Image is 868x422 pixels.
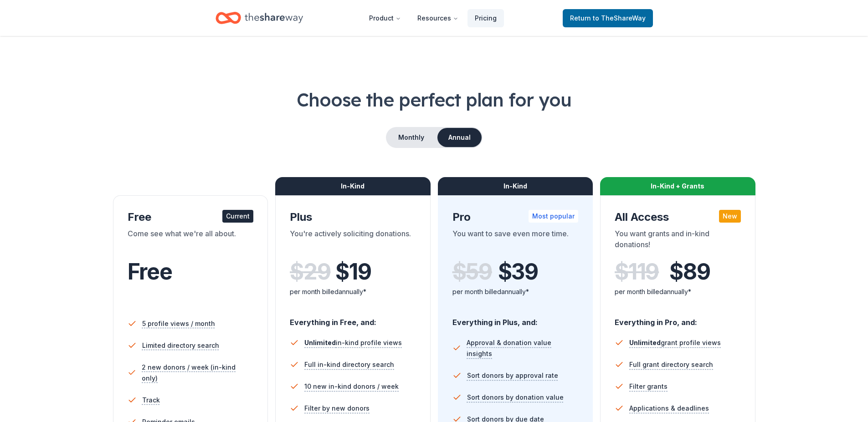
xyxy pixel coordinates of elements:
span: $ 39 [498,259,538,285]
span: Filter grants [629,381,668,392]
div: per month billed annually* [452,286,579,297]
div: Everything in Free, and: [290,309,416,328]
span: Track [142,395,160,406]
span: Unlimited [304,339,336,346]
div: You want grants and in-kind donations! [615,228,741,254]
button: Product [362,9,408,27]
span: Applications & deadlines [629,403,709,414]
nav: Main [362,7,504,29]
div: You're actively soliciting donations. [290,228,416,254]
span: Approval & donation value insights [467,337,578,359]
a: Home [216,7,303,29]
span: Full grant directory search [629,359,713,370]
span: Full in-kind directory search [304,359,394,370]
span: to TheShareWay [593,14,646,22]
span: Unlimited [629,339,661,346]
div: per month billed annually* [615,286,741,297]
div: Free [128,210,254,224]
span: $ 89 [669,259,710,285]
div: per month billed annually* [290,286,416,297]
span: Free [128,258,172,285]
div: New [719,210,741,223]
div: All Access [615,210,741,224]
div: In-Kind [438,177,593,195]
span: 10 new in-kind donors / week [304,381,399,392]
div: Pro [452,210,579,224]
a: Pricing [467,9,504,27]
span: 5 profile views / month [142,318,215,329]
span: $ 19 [335,259,371,285]
button: Monthly [387,128,436,147]
div: You want to save even more time. [452,228,579,254]
span: Return [570,13,646,24]
div: Most popular [529,210,578,223]
span: Sort donors by donation value [467,392,564,403]
span: Limited directory search [142,340,219,351]
span: Filter by new donors [304,403,370,414]
div: Everything in Pro, and: [615,309,741,328]
button: Resources [410,9,466,27]
span: 2 new donors / week (in-kind only) [142,362,253,384]
h1: Choose the perfect plan for you [36,87,832,112]
span: in-kind profile views [304,339,402,346]
button: Annual [437,128,482,147]
div: Current [222,210,253,223]
div: Come see what we're all about. [128,228,254,254]
span: grant profile views [629,339,721,346]
div: Plus [290,210,416,224]
a: Returnto TheShareWay [563,9,653,27]
div: In-Kind + Grants [600,177,755,195]
span: Sort donors by approval rate [467,370,558,381]
div: In-Kind [275,177,431,195]
div: Everything in Plus, and: [452,309,579,328]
